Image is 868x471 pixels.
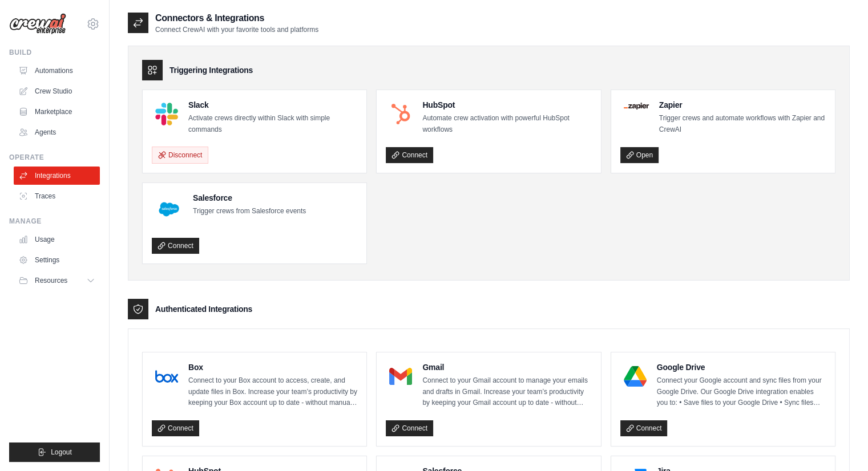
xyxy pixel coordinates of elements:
[9,48,100,57] div: Build
[9,217,100,226] div: Manage
[35,276,67,285] span: Resources
[155,196,183,223] img: Salesforce Logo
[659,113,826,135] p: Trigger crews and automate workflows with Zapier and CrewAI
[14,123,100,141] a: Agents
[422,362,591,373] h4: Gmail
[188,375,357,409] p: Connect to your Box account to access, create, and update files in Box. Increase your team’s prod...
[155,303,252,315] h3: Authenticated Integrations
[9,13,66,35] img: Logo
[188,113,357,135] p: Activate crews directly within Slack with simple commands
[51,448,72,457] span: Logout
[14,167,100,185] a: Integrations
[193,192,306,204] h4: Salesforce
[152,238,199,254] a: Connect
[14,251,100,269] a: Settings
[422,113,591,135] p: Automate crew activation with powerful HubSpot workflows
[14,230,100,249] a: Usage
[659,99,826,111] h4: Zapier
[14,187,100,205] a: Traces
[155,103,178,125] img: Slack Logo
[193,206,306,217] p: Trigger crews from Salesforce events
[624,103,649,109] img: Zapier Logo
[657,375,826,409] p: Connect your Google account and sync files from your Google Drive. Our Google Drive integration e...
[188,99,357,111] h4: Slack
[386,147,433,163] a: Connect
[14,62,100,80] a: Automations
[155,365,178,388] img: Box Logo
[422,99,591,111] h4: HubSpot
[620,420,668,436] a: Connect
[14,82,100,100] a: Crew Studio
[9,442,100,462] button: Logout
[155,11,318,25] h2: Connectors & Integrations
[14,103,100,121] a: Marketplace
[624,365,647,388] img: Google Drive Logo
[620,147,659,163] a: Open
[386,420,433,436] a: Connect
[188,362,357,373] h4: Box
[152,147,208,164] button: Disconnect
[155,25,318,34] p: Connect CrewAI with your favorite tools and platforms
[422,375,591,409] p: Connect to your Gmail account to manage your emails and drafts in Gmail. Increase your team’s pro...
[389,365,412,388] img: Gmail Logo
[152,420,199,436] a: Connect
[657,362,826,373] h4: Google Drive
[9,153,100,162] div: Operate
[169,64,253,76] h3: Triggering Integrations
[389,103,412,125] img: HubSpot Logo
[14,271,100,290] button: Resources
